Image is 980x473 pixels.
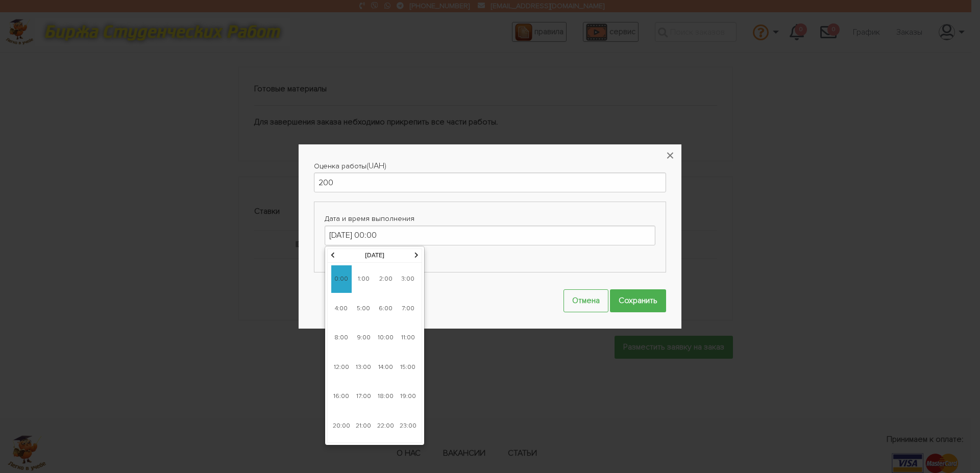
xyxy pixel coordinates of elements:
[331,412,352,440] span: 20:00
[331,324,352,352] span: 8:00
[325,212,655,225] label: Дата и время выполнения
[366,161,386,171] span: (UAH)
[376,265,396,293] span: 2:00
[398,383,418,410] span: 19:00
[314,160,366,172] label: Оценка работы
[376,324,396,352] span: 10:00
[353,383,374,410] span: 17:00
[331,354,352,381] span: 12:00
[353,265,374,293] span: 1:00
[376,295,396,322] span: 6:00
[331,295,352,322] span: 4:00
[398,265,418,293] span: 3:00
[398,412,418,440] span: 23:00
[338,248,412,262] th: [DATE]
[398,295,418,322] span: 7:00
[376,354,396,381] span: 14:00
[353,295,374,322] span: 5:00
[659,144,681,167] button: ×
[563,289,608,312] button: Отмена
[398,324,418,352] span: 11:00
[376,412,396,440] span: 22:00
[353,412,374,440] span: 21:00
[331,383,352,410] span: 16:00
[610,289,666,312] input: Сохранить
[353,324,374,352] span: 9:00
[376,383,396,410] span: 18:00
[331,265,352,293] span: 0:00
[398,354,418,381] span: 15:00
[353,354,374,381] span: 13:00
